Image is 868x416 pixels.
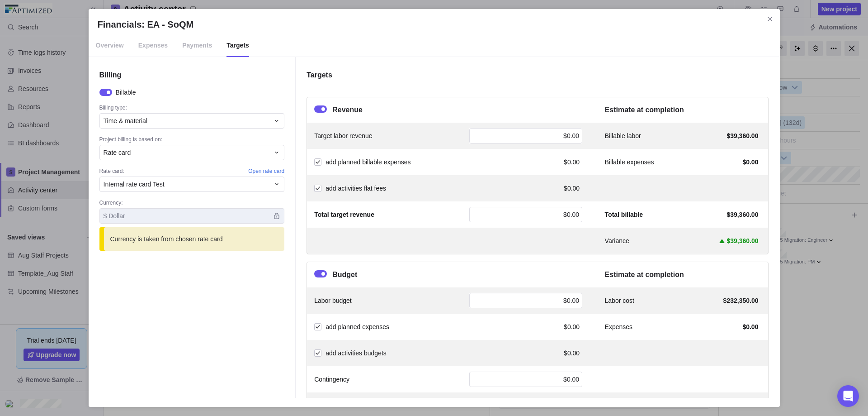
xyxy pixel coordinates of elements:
[605,131,641,140] span: Billable labor
[138,34,168,57] span: Expenses
[104,180,165,189] span: Internal rate card Test
[182,34,212,57] span: Payments
[564,184,580,193] span: $0.00
[325,349,387,357] span: add activities budgets
[99,167,285,177] div: Rate card:
[564,349,580,358] span: $0.00
[314,296,352,305] span: Labor budget
[314,131,372,140] span: Target labor revenue
[723,296,759,305] span: $232,350.00
[742,158,758,167] span: $0.00
[89,9,780,407] div: Financials: EA - SoQM
[99,104,285,113] div: Billing type:
[104,148,131,157] span: Rate card
[307,70,769,81] h4: Targets
[564,322,580,331] span: $0.00
[99,70,285,81] h4: Billing
[605,322,632,331] span: Expenses
[563,132,579,139] span: $0.00
[226,34,249,57] span: Targets
[726,236,758,245] span: $39,360.00
[605,269,761,280] h4: Estimate at completion
[314,375,349,384] span: Contingency
[99,199,285,208] div: Currency:
[110,234,223,244] p: Currency is taken from chosen rate card
[742,322,758,331] span: $0.00
[726,131,758,140] span: $39,360.00
[605,236,629,245] span: Variance
[325,185,386,192] span: add activities flat fees
[314,210,374,219] span: Total target revenue
[605,210,643,219] span: Total billable
[837,385,859,407] div: Open Intercom Messenger
[564,158,580,167] span: $0.00
[605,105,761,115] h4: Estimate at completion
[248,167,284,175] span: Open rate card
[563,376,579,383] span: $0.00
[332,269,357,280] h4: Budget
[605,158,654,167] span: Billable expenses
[332,105,363,115] h4: Revenue
[726,210,758,219] span: $39,360.00
[99,136,285,145] div: Project billing is based on:
[116,88,136,97] span: Billable
[563,297,579,304] span: $0.00
[325,323,389,330] span: add planned expenses
[96,34,124,57] span: Overview
[98,18,771,31] h2: Financials: EA - SoQM
[605,296,634,305] span: Labor cost
[325,158,410,166] span: add planned billable expenses
[764,13,776,25] span: Close
[563,211,579,218] span: $0.00
[104,116,148,125] span: Time & material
